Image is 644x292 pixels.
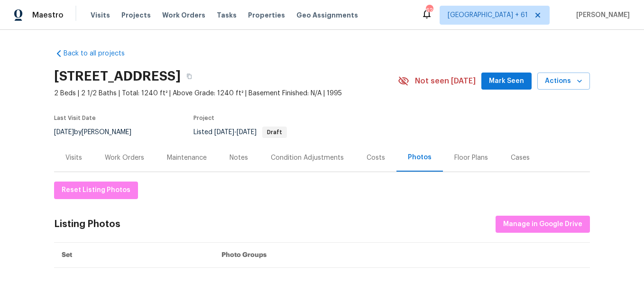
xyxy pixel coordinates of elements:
button: Reset Listing Photos [54,182,138,199]
th: Photo Groups [214,243,590,268]
span: [DATE] [54,129,74,136]
span: Not seen [DATE] [415,76,476,86]
span: Manage in Google Drive [503,219,582,230]
span: 2 Beds | 2 1/2 Baths | Total: 1240 ft² | Above Grade: 1240 ft² | Basement Finished: N/A | 1995 [54,89,398,98]
span: Properties [248,10,285,20]
div: Visits [65,153,82,163]
button: Manage in Google Drive [496,216,590,233]
a: Back to all projects [54,49,145,58]
span: [DATE] [237,129,257,136]
span: Mark Seen [489,75,524,87]
div: Cases [511,153,530,163]
div: 626 [426,6,432,15]
div: Listing Photos [54,219,120,229]
div: Notes [230,153,248,163]
span: Last Visit Date [54,115,96,121]
span: [PERSON_NAME] [572,10,630,20]
span: Draft [263,129,286,135]
span: Visits [91,10,110,20]
h2: [STREET_ADDRESS] [54,72,181,81]
div: Work Orders [105,153,144,163]
span: Reset Listing Photos [62,184,130,196]
span: Listed [193,129,287,136]
span: Project [193,115,214,121]
button: Mark Seen [481,73,532,90]
div: Condition Adjustments [271,153,344,163]
div: Costs [367,153,385,163]
span: Work Orders [162,10,205,20]
span: Tasks [217,12,237,18]
button: Copy Address [181,68,198,85]
th: Set [54,243,214,268]
div: Photos [408,153,432,162]
span: [GEOGRAPHIC_DATA] + 61 [448,10,528,20]
span: Geo Assignments [296,10,358,20]
div: Floor Plans [454,153,488,163]
button: Actions [537,73,590,90]
span: Maestro [32,10,64,20]
div: Maintenance [167,153,207,163]
span: [DATE] [214,129,234,136]
span: - [214,129,257,136]
div: by [PERSON_NAME] [54,127,143,138]
span: Actions [545,75,582,87]
span: Projects [121,10,151,20]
